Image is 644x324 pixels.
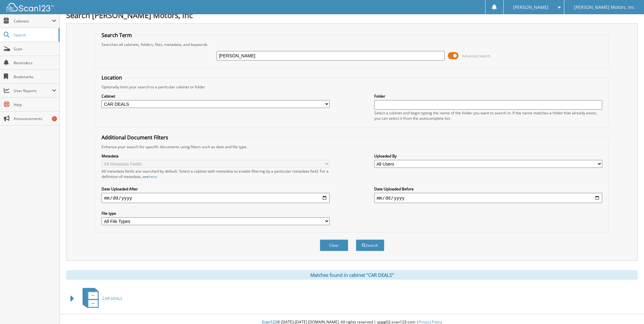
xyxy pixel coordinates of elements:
div: Matches found in cabinet "CAR DEALS" [66,270,638,280]
label: Folder [374,93,602,99]
a: CAR DEALS [79,286,122,311]
span: Scan [14,46,56,52]
span: Announcements [14,116,56,121]
div: Searches all cabinets, folders, files, metadata, and keywords [98,42,605,47]
div: 7 [52,116,57,121]
legend: Search Term [98,32,135,39]
input: start [102,193,330,203]
label: Metadata [102,153,330,159]
span: Reminders [14,60,56,66]
iframe: Chat Widget [612,294,644,324]
div: Optionally limit your search to a particular cabinet or folder [98,84,605,90]
span: CAR DEALS [102,296,122,301]
label: Date Uploaded Before [374,186,602,192]
h1: Search [PERSON_NAME] Motors, Inc [66,10,638,20]
img: scan123-logo-white.svg [6,3,54,11]
span: User Reports [14,88,52,93]
div: Enhance your search for specific documents using filters such as date and file type. [98,144,605,149]
span: [PERSON_NAME] Motors, Inc [574,5,635,9]
button: Search [356,239,384,251]
div: Select a cabinet and begin typing the name of the folder you want to search in. If the name match... [374,110,602,121]
span: Cabinets [14,18,52,24]
label: Cabinet [102,93,330,99]
label: Uploaded By [374,153,602,159]
a: here [149,174,157,179]
input: end [374,193,602,203]
span: Advanced Search [462,54,490,58]
legend: Location [98,74,125,81]
legend: Additional Document Filters [98,134,171,141]
span: Help [14,102,56,107]
span: Search [14,32,55,38]
button: Clear [320,239,348,251]
span: Bookmarks [14,74,56,79]
label: File type [102,211,330,216]
label: Date Uploaded After [102,186,330,192]
span: [PERSON_NAME] [513,5,548,9]
div: All metadata fields are searched by default. Select a cabinet with metadata to enable filtering b... [102,168,330,179]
